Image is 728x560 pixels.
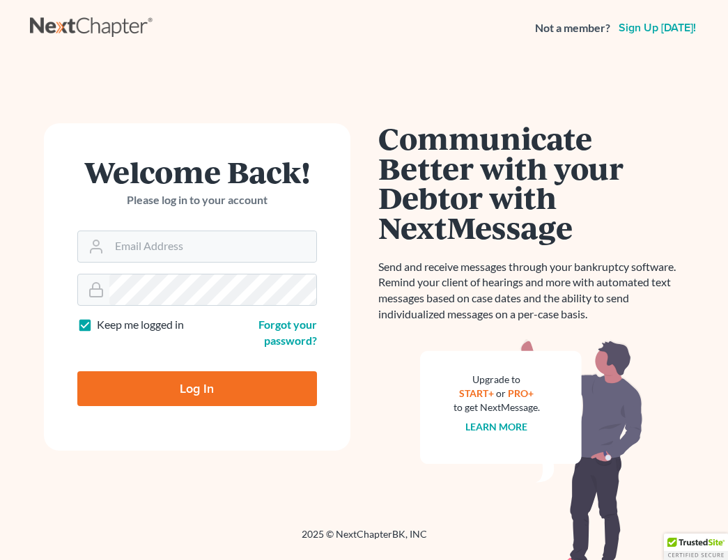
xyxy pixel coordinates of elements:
[258,318,317,347] a: Forgot your password?
[77,371,317,406] input: Log In
[30,527,699,552] div: 2025 © NextChapterBK, INC
[616,22,699,33] a: Sign up [DATE]!
[459,387,494,399] a: START+
[535,20,610,36] strong: Not a member?
[454,373,540,387] div: Upgrade to
[97,317,184,333] label: Keep me logged in
[378,123,685,242] h1: Communicate Better with your Debtor with NextMessage
[465,421,527,433] a: Learn more
[109,231,316,262] input: Email Address
[496,387,506,399] span: or
[77,157,317,187] h1: Welcome Back!
[664,534,728,560] div: TrustedSite Certified
[77,192,317,208] p: Please log in to your account
[508,387,534,399] a: PRO+
[454,400,540,414] div: to get NextMessage.
[378,259,685,322] p: Send and receive messages through your bankruptcy software. Remind your client of hearings and mo...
